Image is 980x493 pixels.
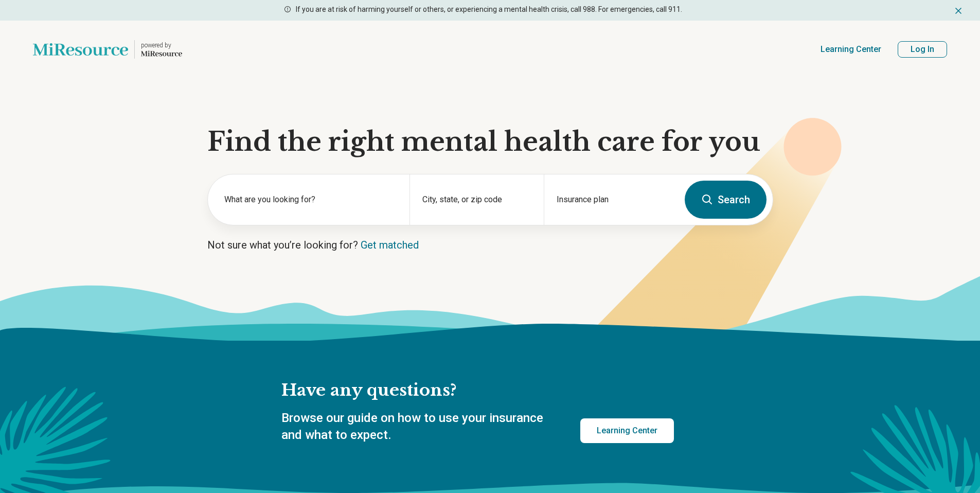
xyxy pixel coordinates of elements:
[207,127,773,157] h1: Find the right mental health care for you
[685,181,767,219] button: Search
[361,239,419,251] a: Get matched
[33,33,182,66] a: Home page
[821,43,881,56] a: Learning Center
[898,41,947,58] button: Log In
[224,193,397,206] label: What are you looking for?
[207,238,773,252] p: Not sure what you’re looking for?
[141,41,182,49] p: powered by
[953,4,964,16] button: Dismiss
[281,410,556,444] p: Browse our guide on how to use your insurance and what to expect.
[281,380,674,401] h2: Have any questions?
[580,418,674,443] a: Learning Center
[296,4,682,15] p: If you are at risk of harming yourself or others, or experiencing a mental health crisis, call 98...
